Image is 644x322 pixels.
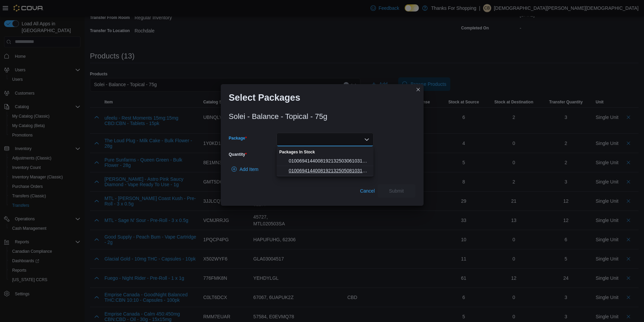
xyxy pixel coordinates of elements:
button: Closes this modal window [414,85,422,94]
button: 010069414400819213250306103101736587 [277,156,374,166]
div: Packages In Stock [277,146,374,156]
span: 010069414400819213250508103101737388 [289,167,369,174]
span: Cancel [360,188,375,194]
button: Submit [378,184,415,198]
button: 010069414400819213250508103101737388 [277,166,374,176]
button: Cancel [357,184,378,198]
h3: Solei - Balance - Topical - 75g [229,113,328,121]
div: Choose from the following options [277,146,374,176]
button: Add Item [229,163,261,176]
h1: Select Packages [229,92,301,103]
button: Close list of options [364,137,369,142]
label: Quantity [229,152,247,157]
span: Add Item [240,166,259,173]
span: 010069414400819213250306103101736587 [289,157,369,164]
label: Package [229,135,247,141]
span: Submit [389,188,404,194]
